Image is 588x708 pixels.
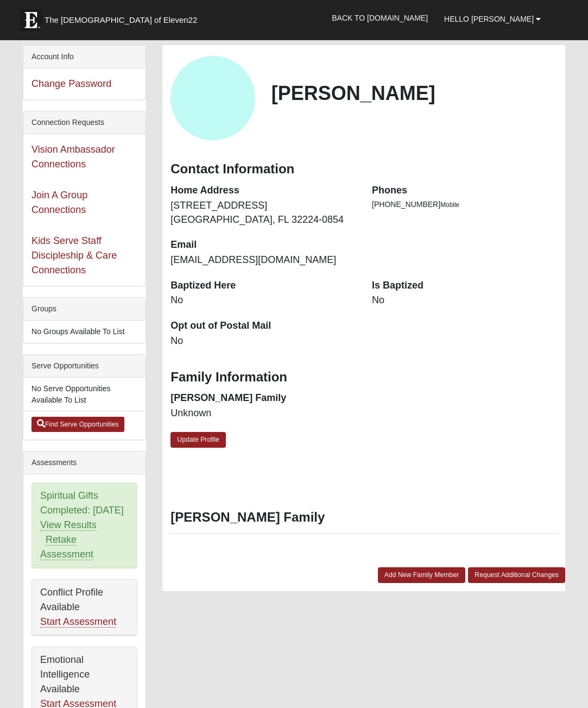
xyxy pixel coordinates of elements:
[170,56,255,140] a: View Fullsize Photo
[23,452,146,474] div: Assessments
[23,298,146,321] div: Groups
[440,201,459,209] span: Mobile
[324,4,436,32] a: Back to [DOMAIN_NAME]
[23,355,146,378] div: Serve Opportunities
[40,616,116,628] a: Start Assessment
[271,82,557,105] h2: [PERSON_NAME]
[15,4,232,31] a: The [DEMOGRAPHIC_DATA] of Eleven22
[170,391,356,405] dt: [PERSON_NAME] Family
[170,279,356,293] dt: Baptized Here
[436,5,549,33] a: Hello [PERSON_NAME]
[170,199,356,227] dd: [STREET_ADDRESS] [GEOGRAPHIC_DATA], FL 32224-0854
[32,483,137,568] div: Spiritual Gifts Completed: [DATE]
[170,510,557,525] h3: [PERSON_NAME] Family
[170,293,356,308] dd: No
[31,144,115,170] a: Vision Ambassador Connections
[170,432,226,448] a: Update Profile
[31,417,124,432] a: Find Serve Opportunities
[170,161,557,177] h3: Contact Information
[372,279,557,293] dt: Is Baptized
[23,46,146,68] div: Account Info
[20,9,42,31] img: Eleven22 logo
[23,111,146,134] div: Connection Requests
[45,15,197,26] span: The [DEMOGRAPHIC_DATA] of Eleven22
[170,369,557,385] h3: Family Information
[32,580,137,635] div: Conflict Profile Available
[23,321,146,343] li: No Groups Available To List
[170,334,356,348] dd: No
[444,15,534,23] span: Hello [PERSON_NAME]
[31,78,111,89] a: Change Password
[170,319,356,333] dt: Opt out of Postal Mail
[40,519,97,531] a: View Results
[372,293,557,308] dd: No
[40,534,93,560] a: Retake Assessment
[372,184,557,198] dt: Phones
[372,199,557,210] li: [PHONE_NUMBER]
[468,567,565,583] a: Request Additional Changes
[378,567,466,583] a: Add New Family Member
[170,238,356,252] dt: Email
[31,190,87,215] a: Join A Group Connections
[170,406,356,421] dd: Unknown
[31,235,117,275] a: Kids Serve Staff Discipleship & Care Connections
[170,184,356,198] dt: Home Address
[23,378,146,411] li: No Serve Opportunities Available To List
[170,253,356,267] dd: [EMAIL_ADDRESS][DOMAIN_NAME]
